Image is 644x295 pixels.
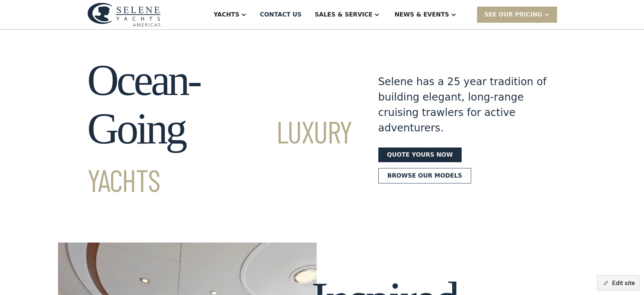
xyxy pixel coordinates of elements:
[87,113,352,198] span: Luxury Yachts
[87,56,352,201] h1: Ocean-Going
[394,10,449,19] div: News & EVENTS
[260,10,302,19] div: Contact US
[378,74,547,136] div: Selene has a 25 year tradition of building elegant, long-range cruising trawlers for active adven...
[484,10,542,19] div: SEE Our Pricing
[378,147,462,162] a: Quote yours now
[315,10,372,19] div: Sales & Service
[87,3,161,26] img: logo
[477,7,557,22] div: SEE Our Pricing
[597,275,640,291] button: Edit site
[214,10,239,19] div: Yachts
[378,168,472,183] a: Browse our models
